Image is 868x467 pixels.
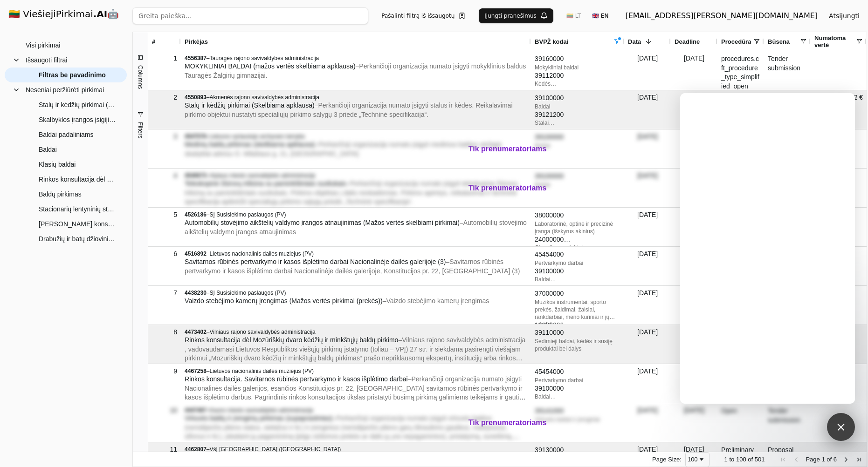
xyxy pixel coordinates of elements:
[724,456,728,463] span: 1
[152,38,155,45] span: #
[376,8,471,23] button: Pašalinti filtrą iš išsaugotų
[535,181,620,189] div: Baldai
[624,169,671,207] div: [DATE]
[185,180,346,187] span: Teleskopinė žiūrovų tribūna su paminkštintais suoliukais
[152,169,177,183] div: 4
[185,368,207,374] span: 4467258
[535,54,620,64] div: 39160000
[721,38,751,45] span: Procedūra
[185,55,207,61] span: 4556387
[185,414,332,422] span: Virtuvės baldų ir įrenginių pirkimas (supaprastintas)
[535,393,620,400] div: Baldai
[210,329,316,335] span: Vilniaus rajono savivaldybės administracija
[185,250,527,257] div: –
[185,211,527,218] div: –
[535,119,620,127] div: Stalai
[834,456,837,463] span: 6
[535,384,620,393] div: 39100000
[764,90,811,129] div: Tender submission
[535,172,620,181] div: 39100000
[185,446,207,453] span: 4462807
[717,403,764,442] div: Open
[729,456,734,463] span: to
[152,208,177,222] div: 5
[675,38,700,45] span: Deadline
[185,290,207,296] span: 4438230
[185,297,383,305] span: Vaizdo stebėjimo kamerų įrengimas (Mažos vertės pirkimai (prekės))
[671,364,717,403] div: [DATE]
[688,456,698,463] div: 100
[185,211,207,218] span: 4526186
[535,289,620,298] div: 37000000
[185,38,208,45] span: Pirkėjas
[821,7,867,24] button: Atsijungti
[535,211,620,220] div: 38000000
[624,129,671,168] div: [DATE]
[535,110,620,120] div: 39121200
[535,283,620,292] div: 45111300
[671,247,717,285] div: [DATE]
[152,130,177,143] div: 3
[535,244,620,253] div: 33000000
[717,51,764,90] div: procedures.cft_procedure_type_simplified_open
[624,90,671,129] div: [DATE]
[624,364,671,403] div: [DATE]
[535,267,620,276] div: 39100000
[535,71,620,81] div: 39112000
[185,62,355,70] span: MOKYKLINIAI BALDAI (mažos vertės skelbiama apklausa)
[185,328,527,336] div: –
[39,217,117,231] span: [PERSON_NAME] konsultacija dėl baldų pirkimo
[210,133,305,140] span: Lietuvos vyriausiojo archyvaro tarnyba
[185,289,527,297] div: –
[811,90,867,129] div: 25 002 €
[39,68,106,82] span: Filtras be pavadinimo
[185,54,527,62] div: –
[185,250,207,257] span: 4516892
[535,338,620,352] div: Sėdimieji baldai, kėdės ir susiję produktai bei dalys
[26,83,104,97] span: Neseniai peržiūrėti pirkimai
[185,172,527,179] div: –
[779,456,787,463] div: First Page
[624,51,671,90] div: [DATE]
[210,250,314,257] span: Lietuvos nacionalinis dailės muziejus (PV)
[210,368,314,374] span: Lietuvos nacionalinis dailės muziejus (PV)
[535,80,620,88] div: Kėdės
[535,400,620,410] div: 45111300
[152,286,177,300] div: 7
[137,122,144,138] span: Filters
[764,403,811,442] div: Tender submission
[535,103,620,110] div: Baldai
[185,94,527,101] div: –
[535,127,620,136] div: 39112000
[185,219,527,236] span: – Automobilių stovėjimo aikštelių valdymo įrangos atnaujinimas
[39,128,94,142] span: Baldai padaliniams
[821,456,825,463] span: 1
[185,141,315,148] span: Medinių baldų pirkimas (skelbiama apklausa)
[535,321,620,330] div: 19000000
[535,142,620,149] div: Baldai
[652,456,682,463] div: Page Size:
[185,62,526,79] span: – Perkančioji organizacija numato įsigyti mokyklinius baldus Tauragės Žalgirių gimnazijai.
[671,286,717,325] div: [DATE]
[535,64,620,71] div: Mokykliniai baldai
[671,208,717,246] div: [DATE]
[535,446,620,455] div: 39130000
[152,52,177,65] div: 1
[210,211,286,218] span: SĮ Susisiekimo paslaugos (PV)
[39,172,117,186] span: Rinkos konsultacija dėl Mozūriškių dvaro kėdžių ir minkštųjų baldų pirkimo
[535,328,620,338] div: 39110000
[535,406,620,416] div: 39141000
[624,286,671,325] div: [DATE]
[535,367,620,377] div: 45454000
[185,102,315,109] span: Stalų ir kėdžių pirkimai (Skelbiama apklausa)
[671,403,717,442] div: [DATE]
[185,258,520,275] span: – Savitarnos rūbinės pertvarkymo ir kasos išplėtimo darbai Nacionalinėje dailės galerijoje, Konst...
[152,365,177,378] div: 9
[535,298,620,321] div: Muzikos instrumentai, sporto prekės, žaidimai, žaislai, rankdarbiai, meno kūriniai ir jų priedai
[624,325,671,364] div: [DATE]
[855,456,863,463] div: Last Page
[383,297,489,305] span: – Vaizdo stebėjimo kamerų įrengimas
[185,375,408,383] span: Rinkos konsultacija. Savitarnos rūbinės pertvarkymo ir kasos išplėtimo darbai
[185,172,207,179] span: 4540673
[827,456,832,463] span: of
